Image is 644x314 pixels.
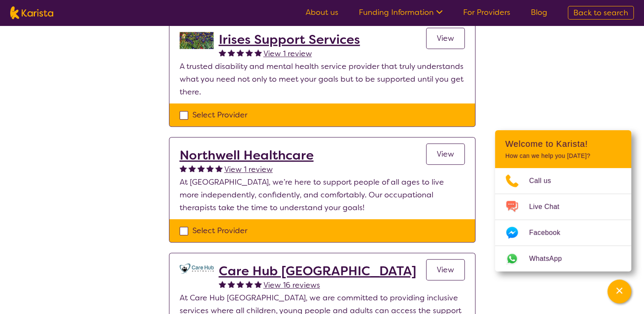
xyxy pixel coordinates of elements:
[263,47,312,60] a: View 1 review
[263,279,320,291] a: View 16 reviews
[263,49,312,59] span: View 1 review
[263,280,320,290] span: View 16 reviews
[426,28,465,49] a: View
[437,265,454,275] span: View
[215,165,223,172] img: fullstar
[495,246,631,271] a: Web link opens in a new tab.
[255,280,262,288] img: fullstar
[437,33,454,43] span: View
[426,143,465,165] a: View
[495,168,631,271] ul: Choose channel
[568,6,634,20] a: Back to search
[529,174,561,187] span: Call us
[228,49,235,56] img: fullstar
[529,200,570,213] span: Live Chat
[573,8,628,18] span: Back to search
[495,130,631,271] div: Channel Menu
[463,7,510,17] a: For Providers
[426,259,465,280] a: View
[10,6,53,19] img: Karista logo
[228,280,235,288] img: fullstar
[180,165,187,172] img: fullstar
[531,7,547,17] a: Blog
[219,263,416,279] a: Care Hub [GEOGRAPHIC_DATA]
[529,226,570,239] span: Facebook
[224,164,273,174] span: View 1 review
[180,148,314,163] a: Northwell Healthcare
[306,7,338,17] a: About us
[224,163,273,176] a: View 1 review
[246,49,253,56] img: fullstar
[437,149,454,159] span: View
[505,152,621,160] p: How can we help you [DATE]?
[219,32,360,47] a: Irises Support Services
[219,280,226,288] img: fullstar
[237,49,244,56] img: fullstar
[529,252,572,265] span: WhatsApp
[180,176,465,214] p: At [GEOGRAPHIC_DATA], we’re here to support people of all ages to live more independently, confid...
[237,280,244,288] img: fullstar
[180,32,214,49] img: bveqlmrdxdvqu3rwwcov.jpg
[607,280,631,303] button: Channel Menu
[180,60,465,98] p: A trusted disability and mental health service provider that truly understands what you need not ...
[180,263,214,274] img: ghwmlfce3t00xkecpakn.jpg
[255,49,262,56] img: fullstar
[505,139,621,149] h2: Welcome to Karista!
[197,165,205,172] img: fullstar
[359,7,443,17] a: Funding Information
[206,165,214,172] img: fullstar
[189,165,196,172] img: fullstar
[246,280,253,288] img: fullstar
[219,49,226,56] img: fullstar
